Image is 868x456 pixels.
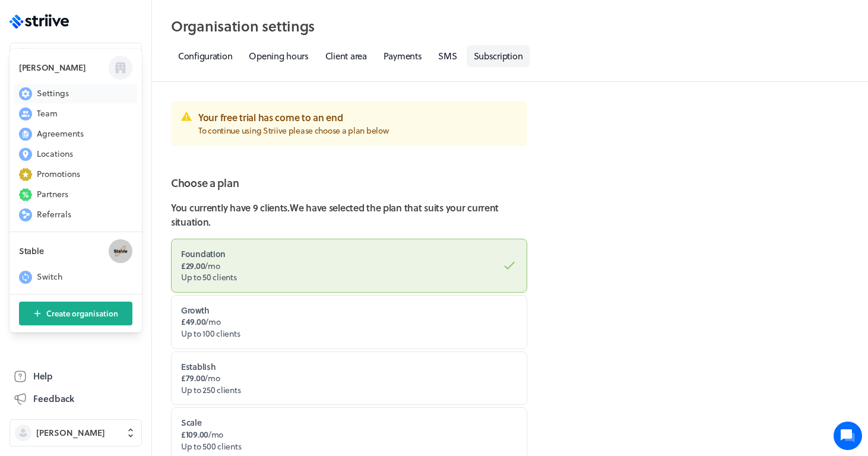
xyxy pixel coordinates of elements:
img: US [18,155,42,179]
button: Partners [14,185,137,204]
span: Up to 50 clients [181,271,237,283]
iframe: gist-messenger-bubble-iframe [834,422,862,450]
span: Referrals [37,208,71,220]
button: Create organisation [19,302,132,325]
span: Up to 100 clients [181,327,240,340]
div: [PERSON_NAME] • [18,188,219,197]
span: Agreements [37,128,84,140]
span: £109.00 [181,428,208,441]
span: Partners [37,188,68,200]
span: See all [191,131,217,139]
span: Up to 500 clients [181,440,241,452]
span: Create organisation [46,308,118,319]
div: Amazing thank you! [18,180,219,188]
span: Up to 250 clients [181,384,240,396]
h2: Choose a plan [171,175,527,191]
p: You currently have 9 clients . We have selected the plan that suits your current situation. [171,201,527,229]
span: Switch [37,271,62,283]
span: Locations [37,148,73,160]
button: Team [14,104,137,123]
a: SMS [431,45,464,67]
span: /mo [181,428,223,441]
span: Promotions [37,168,80,180]
h3: Stable [19,245,99,257]
h3: [PERSON_NAME] [19,62,99,74]
button: Locations [14,145,137,164]
a: Configuration [171,45,239,67]
button: Referrals [14,205,137,224]
a: Payments [376,45,429,67]
span: [DATE] [18,196,45,205]
button: Switch [14,268,137,287]
span: Settings [37,87,69,99]
span: £29.00 [181,259,205,272]
a: Subscription [467,45,530,67]
span: /mo [181,315,221,328]
span: /mo [181,259,220,272]
h2: We're here to help. Ask us anything! [18,70,220,108]
h2: Recent conversations [21,129,191,141]
span: /mo [181,372,220,384]
h3: Your free trial has come to an end [198,110,518,125]
strong: Scale [181,416,202,429]
button: Agreements [14,125,137,144]
span: Team [37,107,58,119]
strong: Growth [181,304,209,316]
h1: Hi [PERSON_NAME] [18,49,220,68]
strong: Establish [181,360,216,373]
span: £79.00 [181,372,205,384]
h2: Organisation settings [171,14,849,38]
strong: Foundation [181,248,226,260]
span: £49.00 [181,315,205,328]
p: To continue using Striive please choose a plan below [198,125,518,137]
a: Client area [318,45,374,67]
a: Opening hours [242,45,315,67]
button: Settings [14,84,137,103]
button: Promotions [14,165,137,184]
img: Stable [109,239,132,263]
nav: Tabs [171,45,849,67]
